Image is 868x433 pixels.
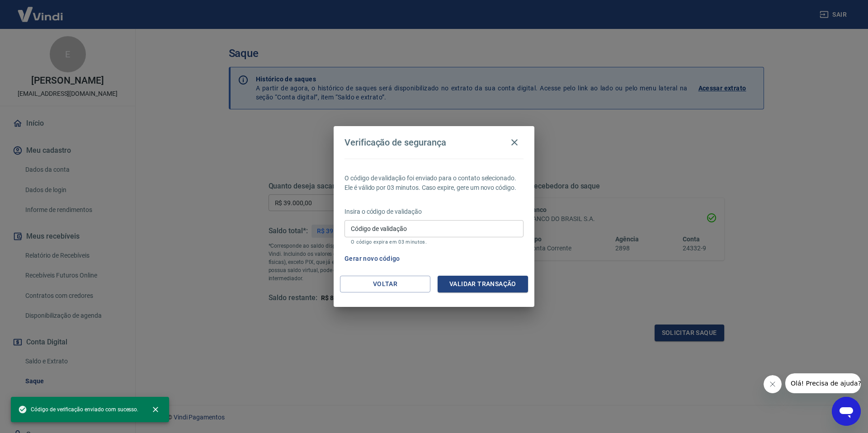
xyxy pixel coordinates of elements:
button: Validar transação [438,276,528,292]
p: O código de validação foi enviado para o contato selecionado. Ele é válido por 03 minutos. Caso e... [344,174,524,193]
button: Gerar novo código [341,250,404,267]
iframe: Close message [764,375,782,393]
p: O código expira em 03 minutos. [351,239,517,245]
button: close [146,400,165,419]
h4: Verificação de segurança [344,137,446,148]
iframe: Button to launch messaging window [832,397,861,426]
span: Olá! Precisa de ajuda? [5,6,76,14]
p: Insira o código de validação [344,207,524,216]
span: Código de verificação enviado com sucesso. [18,405,138,414]
button: Voltar [340,276,430,292]
iframe: Message from company [785,373,861,393]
